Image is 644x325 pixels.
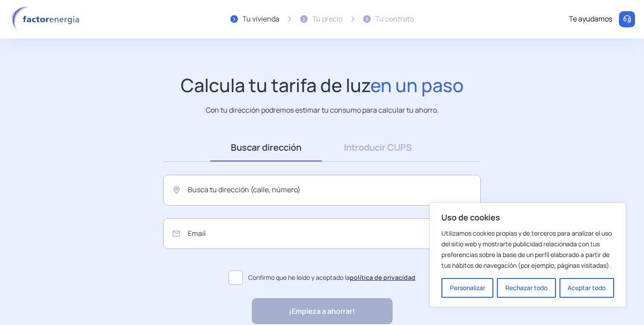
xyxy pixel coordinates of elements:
img: logo factor [9,6,85,32]
div: Tu contrato [375,13,414,25]
img: llamar [623,15,631,24]
p: Utilizamos cookies propias y de terceros para analizar el uso del sitio web y mostrarte publicida... [441,228,614,271]
div: Tu precio [312,13,343,25]
div: Uso de cookies [429,203,626,307]
a: política de privacidad [350,273,415,282]
h1: Calcula tu tarifa de luz [181,74,464,96]
span: en un paso [370,72,464,97]
p: Con tu dirección podremos estimar tu consumo para calcular tu ahorro. [206,105,439,116]
button: Personalizar [441,278,493,298]
a: Buscar dirección [210,134,322,161]
div: Te ayudamos [569,13,612,25]
div: Tu vivienda [242,13,280,25]
button: Rechazar todo [497,278,555,298]
span: Confirmo que he leído y aceptado la [248,273,415,283]
a: Introducir CUPS [322,134,434,161]
p: Uso de cookies [441,212,614,223]
button: Aceptar todo [559,278,614,298]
